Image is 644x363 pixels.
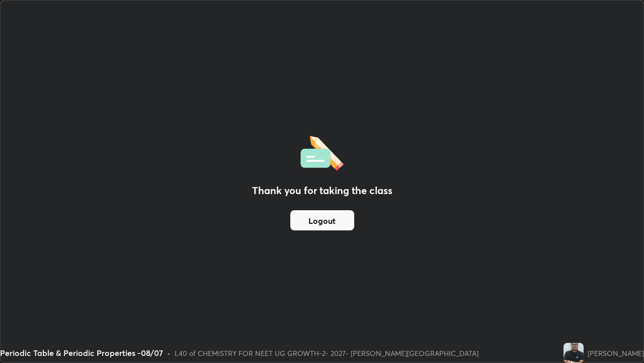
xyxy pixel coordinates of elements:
h2: Thank you for taking the class [252,183,392,198]
div: • [167,348,171,358]
button: Logout [290,210,354,230]
img: bdb716e09a8a4bd9a9a097e408a34c89.jpg [563,343,584,363]
img: offlineFeedback.1438e8b3.svg [300,133,344,171]
div: L40 of CHEMISTRY FOR NEET UG GROWTH-2- 2027- [PERSON_NAME][GEOGRAPHIC_DATA] [175,348,478,358]
div: [PERSON_NAME] [588,348,644,358]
